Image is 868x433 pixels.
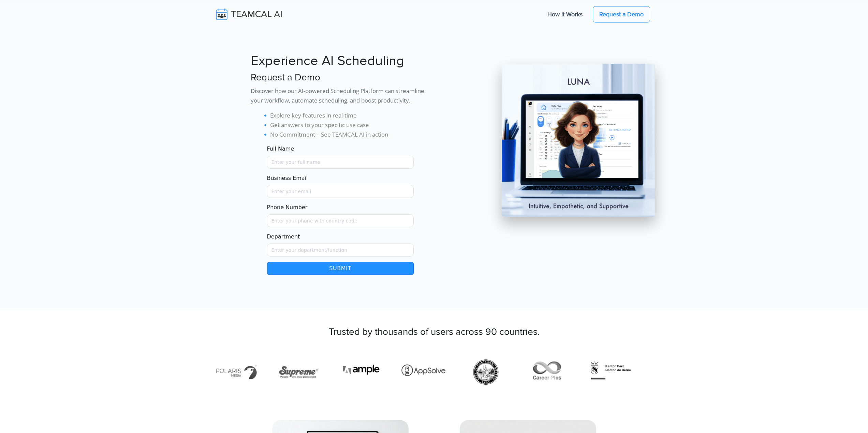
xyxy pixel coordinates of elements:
[262,111,430,120] li: 🔹 Explore key features in real-time
[541,7,589,21] a: How It Works
[251,86,430,105] p: Discover how our AI-powered Scheduling Platform can streamline your workflow, automate scheduling...
[593,6,650,22] a: Request a Demo
[267,156,414,169] input: Name must only contain letters and spaces
[251,72,430,83] h3: Request a Demo
[212,357,259,387] img: http-den-ev.de-.png
[400,357,446,387] img: https-appsolve.com-%E2%80%931.png
[262,130,430,139] li: 🔹 No Commitment – See TEAMCAL AI in action
[267,145,294,153] label: Full Name
[587,357,633,387] img: https-www.be.ch-de-start.html.png
[267,244,414,257] input: Enter your department/function
[267,174,308,182] label: Business Email
[267,262,414,275] button: Submit
[262,120,430,130] li: 🔹 Get answers to your specific use case
[251,53,430,69] h1: Experience AI Scheduling
[267,185,414,198] input: Enter your email
[649,357,695,387] img: https-biotech-net.com-.png
[267,214,414,227] input: Enter your phone with country code
[525,357,571,387] img: https-careerpluscanada.com-.png
[213,326,655,338] h3: Trusted by thousands of users across 90 countries.
[267,203,308,212] label: Phone Number
[275,357,321,387] img: http-supreme.co.in-%E2%80%931.png
[462,357,508,387] img: https-www.portland.gov-.png
[337,357,383,387] img: https-ample.co.in-.png
[267,233,300,241] label: Department
[502,64,655,217] img: pic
